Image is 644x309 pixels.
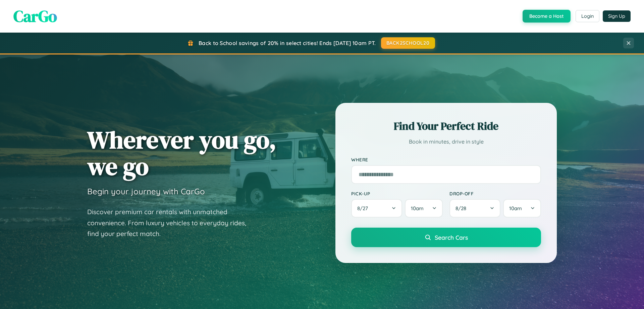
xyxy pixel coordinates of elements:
h3: Begin your journey with CarGo [87,186,205,196]
button: 10am [405,199,443,218]
button: Search Cars [351,228,541,247]
span: 8 / 28 [455,205,470,211]
button: Sign Up [603,10,631,22]
span: 8 / 27 [357,205,371,211]
span: Search Cars [435,234,468,241]
button: BACK2SCHOOL20 [381,37,435,49]
button: 8/27 [351,199,402,218]
label: Drop-off [449,191,541,196]
p: Book in minutes, drive in style [351,137,541,147]
button: Login [576,10,599,22]
span: Back to School savings of 20% in select cities! Ends [DATE] 10am PT. [199,40,376,46]
span: CarGo [13,5,57,27]
p: Discover premium car rentals with unmatched convenience. From luxury vehicles to everyday rides, ... [87,206,255,239]
button: 8/28 [449,199,500,218]
span: 10am [509,205,522,211]
h1: Wherever you go, we go [87,126,276,180]
label: Where [351,157,541,162]
label: Pick-up [351,191,443,196]
button: Become a Host [523,10,571,23]
button: 10am [503,199,541,218]
h2: Find Your Perfect Ride [351,119,541,133]
span: 10am [411,205,424,211]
